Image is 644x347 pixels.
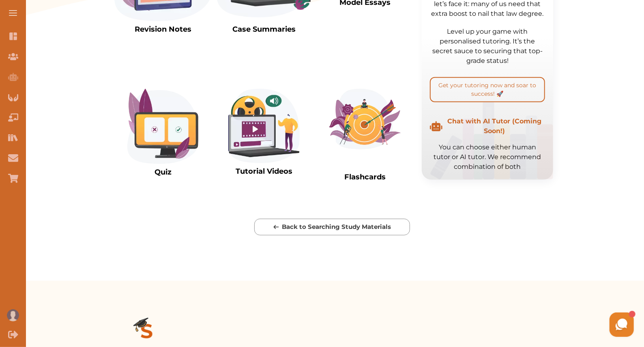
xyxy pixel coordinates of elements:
img: User profile [7,309,19,321]
p: Case Summaries [215,24,313,35]
iframe: HelpCrunch [449,310,636,339]
p: Level up your game with personalised tutoring. It’s the secret sauce to securing that top-grade s... [430,27,545,66]
button: [object Object] [254,219,410,235]
img: arrow [273,225,279,229]
p: Quiz [127,167,199,178]
button: Get your tutoring now and soar to success! 🚀 [430,77,545,102]
p: Tutorial Videos [228,166,300,177]
p: Back to Searching Study Materials [270,222,395,232]
p: Revision Notes [114,24,212,35]
img: BhZmPIAAAAASUVORK5CYII= [430,101,553,180]
p: Flashcards [329,172,401,183]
